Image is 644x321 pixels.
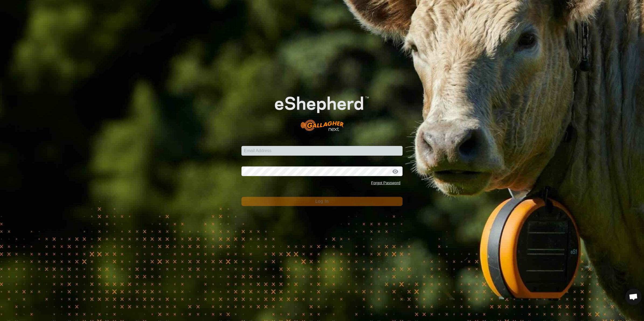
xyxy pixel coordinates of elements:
input: Email Address [241,146,403,156]
span: Log In [315,199,328,204]
button: Log In [241,197,403,206]
img: E-shepherd Logo [258,83,386,138]
div: Open chat [625,289,642,305]
a: Forgot Password [371,181,400,185]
